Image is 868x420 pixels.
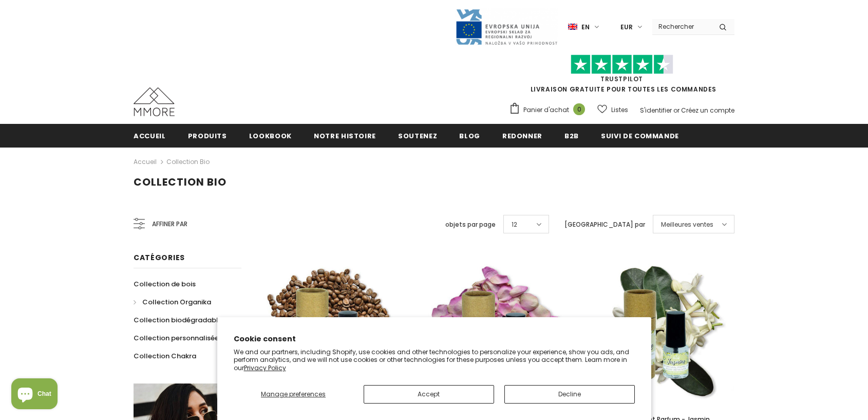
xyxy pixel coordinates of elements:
[459,124,480,147] a: Blog
[134,252,185,263] span: Catégories
[134,347,196,365] a: Collection Chakra
[571,54,673,75] img: Faites confiance aux étoiles pilotes
[244,363,286,372] a: Privacy Policy
[134,131,166,141] span: Accueil
[445,220,496,230] label: objets par page
[568,23,577,31] img: i-lang-1.png
[455,22,558,31] a: Javni Razpis
[640,106,672,115] a: S'identifier
[166,157,210,166] a: Collection Bio
[564,124,579,147] a: B2B
[502,131,542,141] span: Redonner
[597,101,628,119] a: Listes
[502,124,542,147] a: Redonner
[581,22,590,32] span: en
[134,315,222,325] span: Collection biodégradable
[573,103,585,115] span: 0
[611,105,628,115] span: Listes
[398,131,437,141] span: soutenez
[509,102,590,118] a: Panier d'achat 0
[564,220,645,230] label: [GEOGRAPHIC_DATA] par
[509,59,734,94] span: LIVRAISON GRATUITE POUR TOUTES LES COMMANDES
[261,390,326,398] span: Manage preferences
[134,175,227,189] span: Collection Bio
[661,220,713,230] span: Meilleures ventes
[188,131,227,141] span: Produits
[364,385,494,404] button: Accept
[681,106,734,115] a: Créez un compte
[134,156,157,168] a: Accueil
[314,124,376,147] a: Notre histoire
[234,385,353,404] button: Manage preferences
[134,124,166,147] a: Accueil
[249,124,292,147] a: Lookbook
[234,348,635,372] p: We and our partners, including Shopify, use cookies and other technologies to personalize your ex...
[134,329,219,347] a: Collection personnalisée
[134,87,175,116] img: Cas MMORE
[600,75,643,83] a: TrustPilot
[455,8,558,46] img: Javni Razpis
[512,220,517,230] span: 12
[249,131,292,141] span: Lookbook
[564,131,579,141] span: B2B
[673,106,680,115] span: or
[523,105,569,115] span: Panier d'achat
[134,333,219,343] span: Collection personnalisée
[134,351,196,361] span: Collection Chakra
[134,311,222,329] a: Collection biodégradable
[234,334,635,344] h2: Cookie consent
[134,293,211,311] a: Collection Organika
[134,275,196,293] a: Collection de bois
[601,131,679,141] span: Suivi de commande
[8,378,61,412] inbox-online-store-chat: Shopify online store chat
[314,131,376,141] span: Notre histoire
[152,218,187,230] span: Affiner par
[620,22,633,32] span: EUR
[459,131,480,141] span: Blog
[188,124,227,147] a: Produits
[504,385,635,404] button: Decline
[601,124,679,147] a: Suivi de commande
[142,297,211,307] span: Collection Organika
[134,279,196,289] span: Collection de bois
[652,19,711,34] input: Search Site
[398,124,437,147] a: soutenez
